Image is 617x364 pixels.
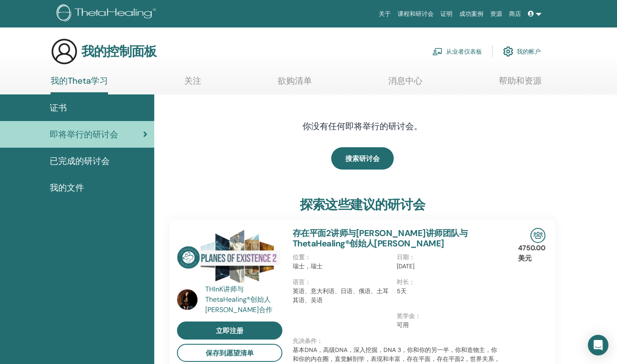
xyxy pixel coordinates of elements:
img: 面对面研讨会 [530,228,545,243]
img: logo.png [57,4,159,24]
p: 瑞士，瑞士 [293,262,392,271]
p: 语言： [293,278,392,287]
a: 我的帐户 [503,42,541,61]
a: 我的Theta学习 [51,76,108,94]
p: 位置 ： [293,253,392,262]
p: 奖学金 ： [397,312,496,321]
img: generic-user-icon.jpg [51,38,78,65]
p: 英语、意大利语、日语、俄语、土耳其语、吴语 [293,287,392,305]
a: 课程和研讨会 [394,6,437,22]
a: 消息中心 [388,76,422,92]
a: 资源 [487,6,506,22]
button: 保存到愿望清单 [177,344,282,362]
span: 我的文件 [50,181,84,194]
span: 已完成的研讨会 [50,155,110,167]
a: 成功案例 [456,6,487,22]
span: 证书 [50,101,67,114]
a: 关于 [375,6,394,22]
a: 关注 [184,76,201,92]
p: 日期 ： [397,253,496,262]
span: 搜索研讨会 [345,154,380,163]
a: 帮助和资源 [499,76,542,92]
div: THInK讲师与 ThetaHealing® 创始人[PERSON_NAME]合作 [205,284,285,315]
a: 欲购清单 [278,76,312,92]
h4: 你没有任何即将举行的研讨会。 [228,121,497,131]
a: THInK讲师与ThetaHealing®创始人[PERSON_NAME]合作 [205,284,285,315]
p: 可用 [397,321,496,330]
p: 先决条件 ： [293,337,501,346]
h3: 我的控制面板 [81,44,156,59]
p: [DATE] [397,262,496,271]
img: 存在平面 2 讲师 [177,228,282,287]
div: 打开对讲信使 [588,335,608,355]
span: 立即注册 [216,326,243,335]
img: cog.svg [503,44,513,59]
span: 即将举行的研讨会 [50,128,118,141]
h3: 探索这些建议的研讨会 [300,197,425,212]
p: 4750.00美元 [518,243,545,264]
a: 立即注册 [177,322,282,340]
img: chalkboard-teacher.svg [432,48,443,55]
p: 时长 ： [397,278,496,287]
a: 从业者仪表板 [432,42,482,61]
a: 证明 [437,6,456,22]
a: 存在平面2讲师与[PERSON_NAME]讲师团队与ThetaHealing®创始人[PERSON_NAME] [293,227,467,249]
a: 搜索研讨会 [331,147,394,170]
img: default.jpg [177,289,198,310]
p: 5天 [397,287,496,296]
a: 商店 [506,6,524,22]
